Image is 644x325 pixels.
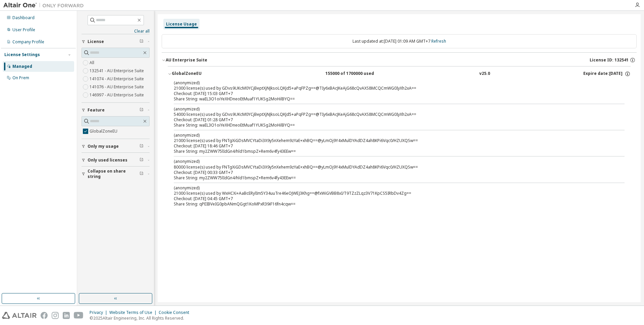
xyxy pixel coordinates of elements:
[2,312,37,319] img: altair_logo.svg
[174,143,608,149] div: Checkout: [DATE] 18:46 GMT+7
[74,312,84,319] img: youtube.svg
[166,21,197,27] div: License Usage
[88,144,119,149] span: Only my usage
[88,157,127,163] span: Only used licenses
[168,66,631,81] button: GlobalZoneEU155000 of 1700000 usedv25.0Expire date:[DATE]
[63,312,70,319] img: linkedin.svg
[90,310,109,315] div: Privacy
[140,39,144,44] span: Clear filter
[12,75,29,81] div: On Prem
[41,312,48,319] img: facebook.svg
[174,185,608,196] div: 21000 license(s) used by WxHCXi+AaBcERylIm5Y34uuTre46eOJWEJ3Khg==@fxWiGVBB8xI/T9TZzZLqz3V71KpCS5I...
[174,123,608,128] div: Share String: waEL3O1oiYeXHDneoEtMuaf1YUKSg2MoHilBYQ==
[140,171,144,177] span: Clear filter
[90,59,96,67] label: All
[88,107,105,113] span: Feature
[174,158,608,164] p: (anonymized)
[90,315,193,321] p: © 2025 Altair Engineering, Inc. All Rights Reserved.
[140,107,144,113] span: Clear filter
[82,34,150,49] button: License
[90,127,119,135] label: GlobalZoneEU
[590,57,629,63] span: License ID: 132541
[174,106,608,112] p: (anonymized)
[82,139,150,154] button: Only my usage
[12,27,35,33] div: User Profile
[174,117,608,123] div: Checkout: [DATE] 01:28 GMT+7
[159,310,193,315] div: Cookie Consent
[12,39,44,45] div: Company Profile
[174,80,608,91] div: 21000 license(s) used by GDvs9UKcM0YCjBeptXjNJksoLQKJd5+aPqFPZg==@TIy6xBAcJKeAjG68cQvAXS8MCQCmWG0...
[90,83,145,91] label: 141076 - AU Enterprise Suite
[325,71,386,77] div: 155000 of 1700000 used
[174,175,608,181] div: Share String: my2ZWW75lIdGn4/hld1bmspZ+Rem6v4fy43EEw==
[479,71,490,77] div: v25.0
[174,196,608,201] div: Checkout: [DATE] 04:45 GMT+7
[82,103,150,118] button: Feature
[431,38,446,44] a: Refresh
[3,2,87,9] img: Altair One
[172,71,232,77] div: GlobalZoneEU
[82,167,150,181] button: Collapse on share string
[109,310,159,315] div: Website Terms of Use
[88,169,140,179] span: Collapse on share string
[82,153,150,168] button: Only used licenses
[174,80,608,86] p: (anonymized)
[174,170,608,175] div: Checkout: [DATE] 00:33 GMT+7
[174,185,608,191] p: (anonymized)
[90,67,145,75] label: 132541 - AU Enterprise Suite
[90,75,145,83] label: 141074 - AU Enterprise Suite
[140,157,144,163] span: Clear filter
[90,91,145,99] label: 146997 - AU Enterprise Suite
[174,91,608,96] div: Checkout: [DATE] 15:03 GMT+7
[140,144,144,149] span: Clear filter
[174,149,608,154] div: Share String: my2ZWW75lIdGn4/hld1bmspZ+Rem6v4fy43EEw==
[52,312,59,319] img: instagram.svg
[82,29,150,34] a: Clear all
[174,132,608,143] div: 21000 license(s) used by FNTgXiGDsMVCYtaDi3X9y5nXehem9zYaE+xhBQ==@yLmOj9Y4xMulDYAdDZ4ah8KPi6Vqc0/...
[12,64,32,69] div: Managed
[166,57,207,63] div: AU Enterprise Suite
[174,106,608,117] div: 54000 license(s) used by GDvs9UKcM0YCjBeptXjNJksoLQKJd5+aPqFPZg==@TIy6xBAcJKeAjG68cQvAXS8MCQCmWG0...
[174,201,608,207] div: Share String: qPEIBVeIG0pbANmQGgt1KoMPxR39iF16fn4cqw==
[162,53,637,67] button: AU Enterprise SuiteLicense ID: 132541
[88,39,104,44] span: License
[174,96,608,102] div: Share String: waEL3O1oiYeXHDneoEtMuaf1YUKSg2MoHilBYQ==
[162,34,637,48] div: Last updated at: [DATE] 01:09 AM GMT+7
[12,15,35,20] div: Dashboard
[174,132,608,138] p: (anonymized)
[583,71,631,77] div: Expire date: [DATE]
[4,52,40,57] div: License Settings
[174,158,608,170] div: 80000 license(s) used by FNTgXiGDsMVCYtaDi3X9y5nXehem9zYaE+xhBQ==@yLmOj9Y4xMulDYAdDZ4ah8KPi6Vqc0/...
